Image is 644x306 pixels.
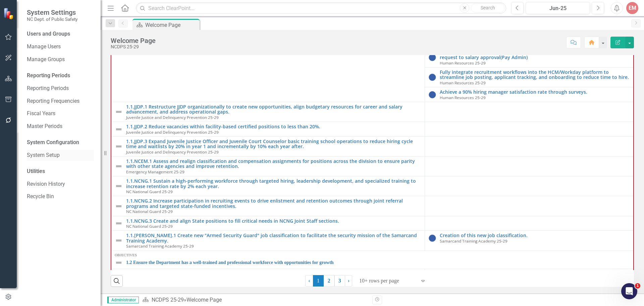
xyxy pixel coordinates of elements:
img: No Information [428,91,436,99]
a: Manage Users [27,43,94,51]
span: NC National Guard 25-29 [126,223,173,229]
small: NC Dept. of Public Safety [27,16,77,22]
div: System Configuration [27,139,94,146]
td: Double-Click to Edit Right Click for Context Menu [111,102,425,122]
td: Double-Click to Edit Right Click for Context Menu [425,68,634,87]
span: Human Resources 25-29 [440,95,486,100]
td: Double-Click to Edit Right Click for Context Menu [425,269,634,289]
td: Double-Click to Edit Right Click for Context Menu [111,196,425,216]
a: 1.1.NCNG.3 Create and align State positions to fill critical needs in NCNG Joint Staff sections. [126,218,421,223]
span: Human Resources 25-29 [440,60,486,65]
td: Double-Click to Edit Right Click for Context Menu [425,87,634,102]
td: Double-Click to Edit Right Click for Context Menu [111,157,425,176]
span: 1 [313,275,324,287]
a: 1.2 Ensure the Department has a well-trained and professional workforce with opportunities for gr... [126,260,630,265]
td: Double-Click to Edit Right Click for Context Menu [111,33,425,102]
td: Double-Click to Edit Right Click for Context Menu [111,176,425,196]
img: Not Defined [115,236,123,245]
span: Emergency Management 25-29 [126,169,184,174]
span: Juvenile Justice and Delinquency Prevention 25-29 [126,129,219,135]
span: Search [481,5,495,10]
div: Utilities [27,168,94,175]
iframe: Intercom live chat [621,283,637,299]
a: Creation of this new job classification. [440,233,630,238]
span: › [348,278,350,283]
div: Welcome Page [186,297,222,303]
td: Double-Click to Edit Right Click for Context Menu [111,251,634,269]
div: Jun-25 [528,4,588,12]
img: Not Defined [115,182,123,190]
a: 1.1.JJDP.1 Restructure JJDP organizationally to create new opportunities, align budgetary resourc... [126,104,421,115]
div: Welcome Page [111,37,156,44]
a: Master Periods [27,123,94,130]
a: 3 [334,275,345,287]
span: NC National Guard 25-29 [126,189,173,194]
a: NCDPS 25-29 [152,297,184,303]
a: Reporting Frequencies [27,97,94,105]
img: Not Defined [115,108,123,116]
a: 1.1.JJDP.2 Reduce vacancies within facility-based certified positions to less than 20%. [126,124,421,129]
span: Juvenile Justice and Delinquency Prevention 25-29 [126,115,219,120]
input: Search ClearPoint... [136,2,506,14]
span: Administrator [107,297,139,303]
span: Samarcand Training Academy 25-29 [440,238,507,244]
a: Fully integrate recruitment workflows into the HCM/Workday platform to streamline job posting, ap... [440,70,630,80]
img: No Information [428,234,436,242]
td: Double-Click to Edit Right Click for Context Menu [111,136,425,156]
img: Not Defined [115,162,123,170]
div: Welcome Page [145,21,198,29]
a: 1.1.[PERSON_NAME].1 Create new "Armed Security Guard" job classification to facilitate the securi... [126,233,421,243]
a: Manage Groups [27,56,94,63]
a: Revision History [27,180,94,188]
a: Implement hiring process metrics, i.e. Turnaround time metric (3 days) from salary request to sal... [440,50,630,60]
span: 1 [635,283,640,289]
img: Not Defined [115,125,123,133]
img: Not Defined [115,202,123,210]
a: Fiscal Years [27,110,94,118]
div: » [142,296,367,304]
td: Double-Click to Edit Right Click for Context Menu [425,47,634,67]
span: NC National Guard 25-29 [126,209,173,214]
a: 1.1.JJDP.3 Expand Juvenile Justice Officer and Juvenile Court Counselor basic training school ope... [126,139,421,149]
div: Objectives [115,253,630,257]
a: 1.1.NCEM.1 Assess and realign classification and compensation assignments for positions across th... [126,159,421,169]
span: Human Resources 25-29 [440,80,486,85]
td: Double-Click to Edit Right Click for Context Menu [425,231,634,251]
a: Recycle Bin [27,193,94,201]
img: Not Defined [115,219,123,227]
a: 1.1.NCNG.1 Sustain a high-performing workforce through targeted hiring, leadership development, a... [126,178,421,189]
img: Not Defined [115,259,123,267]
td: Double-Click to Edit Right Click for Context Menu [111,231,425,251]
span: Samarcand Training Academy 25-29 [126,243,194,249]
td: Double-Click to Edit Right Click for Context Menu [111,216,425,231]
span: Juvenile Justice and Delinquency Prevention 25-29 [126,149,219,155]
td: Double-Click to Edit Right Click for Context Menu [111,269,425,289]
img: No Information [428,73,436,81]
a: 2 [324,275,334,287]
a: 1.1.NCNG.2 Increase participation in recruiting events to drive enlistment and retention outcomes... [126,198,421,209]
td: Double-Click to Edit Right Click for Context Menu [111,122,425,137]
button: Search [471,3,504,13]
span: System Settings [27,8,77,16]
button: Jun-25 [526,2,590,14]
span: ‹ [308,278,310,283]
img: ClearPoint Strategy [3,7,15,19]
a: Achieve a 90% hiring manager satisfaction rate through surveys. [440,89,630,94]
div: NCDPS 25-29 [111,44,156,49]
div: Reporting Periods [27,72,94,80]
a: Reporting Periods [27,85,94,92]
button: EM [626,2,638,14]
div: Users and Groups [27,30,94,38]
a: System Setup [27,151,94,159]
img: No Information [428,53,436,61]
img: Not Defined [115,142,123,150]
